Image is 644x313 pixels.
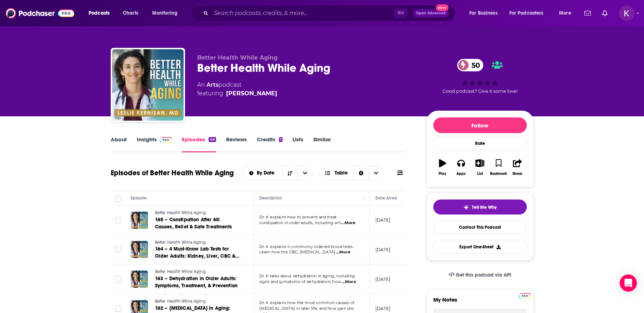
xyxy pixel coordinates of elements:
div: 1 [279,137,283,142]
a: 165 – Constipation After 60: Causes, Relief & Safe Treatments [155,216,241,231]
h2: Choose List sort [242,166,313,180]
button: Apps [452,155,470,180]
span: More [559,8,571,18]
p: [DATE] [375,247,391,253]
span: Better Health While Aging [155,269,206,274]
button: Show profile menu [619,5,635,21]
img: User Profile [619,5,635,21]
span: Podcasts [89,8,110,18]
span: Toggle select row [115,276,121,282]
span: Toggle select row [115,306,121,312]
a: Contact This Podcast [433,220,527,234]
span: Better Health While Aging [155,299,206,304]
a: 164 – 4 Must-Know Lab Tests for Older Adults: Kidney, Liver, CBC & More [155,246,241,260]
span: Dr. K explains 4 commonly ordered blood tests. [259,244,354,249]
h1: Episodes of Better Health While Aging [111,168,234,177]
a: About [111,136,127,152]
a: Arts [206,81,219,88]
button: Sort Direction [283,166,298,180]
button: open menu [464,7,506,19]
span: For Podcasters [509,8,544,18]
span: Logged in as kwignall [619,5,635,21]
input: Search podcasts, credits, & more... [211,7,394,19]
button: Column Actions [359,194,368,203]
div: 44 [209,137,216,142]
div: Description [259,194,282,202]
img: Podchaser - Follow, Share and Rate Podcasts [6,6,74,20]
span: Monitoring [152,8,178,18]
span: Toggle select row [115,246,121,253]
img: tell me why sparkle [463,205,469,210]
span: 163 – Dehydration in Older Adults: Symptoms, Treatment, & Prevention [155,276,238,289]
span: ⌘ K [394,9,407,18]
span: signs and symptoms of dehydration, how [259,279,341,284]
span: ...More [341,220,355,226]
a: Similar [313,136,331,152]
a: Reviews [226,136,247,152]
a: Lists [293,136,303,152]
a: Episodes44 [182,136,216,152]
label: My Notes [433,296,527,309]
button: open menu [505,7,554,19]
span: Tell Me Why [472,205,496,210]
div: Play [439,172,446,176]
p: [DATE] [375,276,391,282]
button: Share [508,155,526,180]
a: Better Health While Aging [155,210,241,216]
span: Dr. K talks about dehydration in aging, including [259,273,355,278]
span: Open Advanced [416,11,446,15]
span: ...More [336,249,350,255]
a: Pro website [519,292,531,299]
div: Search podcasts, credits, & more... [198,5,462,21]
span: For Business [469,8,498,18]
span: Better Health While Aging [197,54,278,61]
button: Follow [433,117,527,133]
img: Podchaser Pro [519,293,531,299]
button: open menu [147,7,187,19]
button: Choose View [319,166,384,180]
div: Open Intercom Messenger [620,274,637,292]
img: Podchaser Pro [160,137,172,143]
a: Better Health While Aging [155,239,241,246]
a: Get this podcast via API [443,266,517,284]
span: featuring [197,89,277,98]
div: 50Good podcast? Give it some love! [426,54,534,99]
span: [MEDICAL_DATA] in later life, and how pain sho [259,306,354,311]
a: InsightsPodchaser Pro [137,136,172,152]
span: Charts [123,8,138,18]
span: ...More [342,279,356,285]
div: Share [513,172,522,176]
button: open menu [298,166,313,180]
button: Bookmark [489,155,508,180]
span: 50 [464,59,484,71]
span: By Date [257,171,277,176]
a: Show notifications dropdown [581,7,594,19]
button: open menu [242,171,283,176]
a: Charts [118,7,143,19]
a: Credits1 [257,136,283,152]
a: Better Health While Aging [112,49,184,121]
button: Export One-Sheet [433,240,527,254]
p: [DATE] [375,217,391,223]
span: Dr. K explains how to prevent and treat [259,214,337,219]
div: Date Aired [375,194,397,202]
a: Better Health While Aging [155,298,241,305]
a: Leslie Kernisan [226,89,277,98]
span: Toggle select row [115,217,121,223]
a: Better Health While Aging [155,269,241,275]
button: open menu [554,7,580,19]
button: tell me why sparkleTell Me Why [433,200,527,214]
button: List [470,155,489,180]
span: Get this podcast via API [456,272,511,278]
span: Table [335,171,348,176]
button: Open AdvancedNew [413,9,449,17]
span: constipation in older adults, including wh [259,220,341,225]
span: Good podcast? Give it some love! [443,89,518,94]
p: [DATE] [375,306,391,312]
a: 163 – Dehydration in Older Adults: Symptoms, Treatment, & Prevention [155,275,241,289]
div: List [477,172,483,176]
a: Show notifications dropdown [599,7,610,19]
a: 50 [457,59,484,71]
